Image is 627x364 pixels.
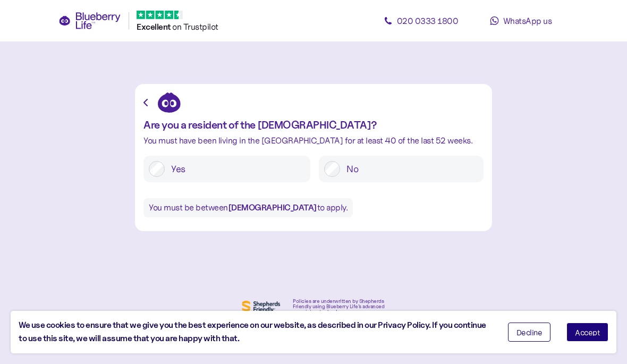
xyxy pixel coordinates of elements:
[172,21,218,32] span: on Trustpilot
[19,319,492,345] div: We use cookies to ensure that we give you the best experience on our website, as described in our...
[165,161,305,177] label: Yes
[137,22,172,32] span: Excellent ️
[293,299,387,315] div: Policies are underwritten by Shepherds Friendly using Blueberry Life’s advanced proprietary techn...
[566,323,608,342] button: Accept cookies
[228,202,317,213] b: [DEMOGRAPHIC_DATA]
[240,298,282,315] img: Shephers Friendly
[516,328,543,336] span: Decline
[143,136,484,145] div: You must have been living in the [GEOGRAPHIC_DATA] for at least 40 of the last 52 weeks.
[397,15,459,26] span: 020 0333 1800
[340,161,478,177] label: No
[503,15,552,26] span: WhatsApp us
[473,10,569,31] a: WhatsApp us
[575,328,600,336] span: Accept
[143,198,353,217] div: You must be between to apply.
[373,10,469,31] a: 020 0333 1800
[508,323,551,342] button: Decline cookies
[143,119,484,131] div: Are you a resident of the [DEMOGRAPHIC_DATA]?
